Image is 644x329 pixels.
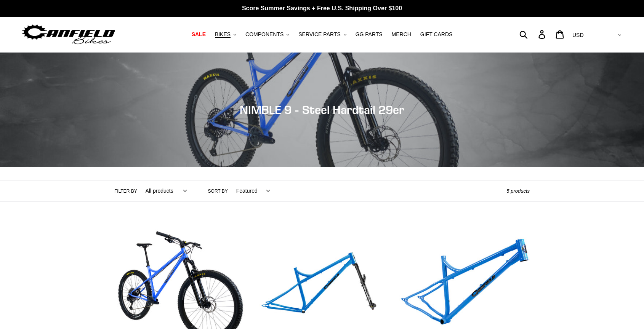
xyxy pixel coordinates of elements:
[388,29,415,40] a: MERCH
[295,29,350,40] button: SERVICE PARTS
[356,31,383,38] span: GG PARTS
[298,31,340,38] span: SERVICE PARTS
[114,188,137,195] label: Filter by
[392,31,411,38] span: MERCH
[240,103,404,117] span: NIMBLE 9 - Steel Hardtail 29er
[21,22,116,46] img: Canfield Bikes
[188,29,210,40] a: SALE
[215,31,231,38] span: BIKES
[242,29,293,40] button: COMPONENTS
[192,31,206,38] span: SALE
[417,29,457,40] a: GIFT CARDS
[420,31,453,38] span: GIFT CARDS
[352,29,386,40] a: GG PARTS
[524,26,543,43] input: Search
[245,31,284,38] span: COMPONENTS
[208,188,228,195] label: Sort by
[506,188,530,194] span: 5 products
[211,29,240,40] button: BIKES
